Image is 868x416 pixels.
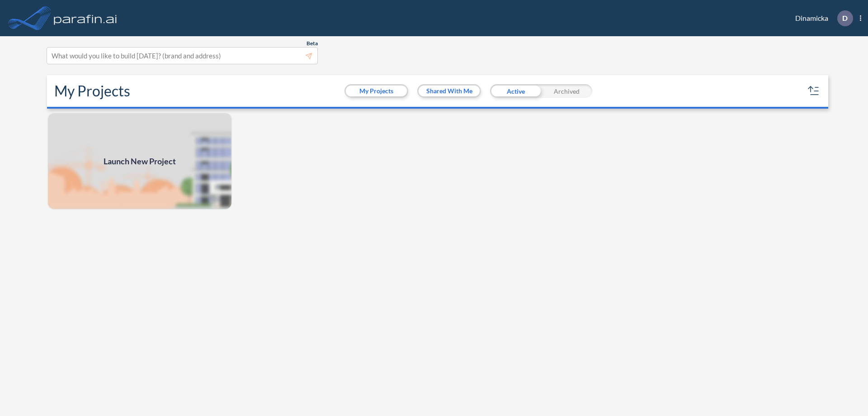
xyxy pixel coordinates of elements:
[782,10,861,26] div: Dinamicka
[807,84,821,98] button: sort
[47,112,232,210] a: Launch New Project
[104,155,176,167] span: Launch New Project
[541,84,592,98] div: Archived
[52,9,119,27] img: logo
[490,84,541,98] div: Active
[54,82,130,100] h2: My Projects
[47,112,232,210] img: add
[842,14,848,22] p: D
[346,86,407,96] button: My Projects
[307,40,318,47] span: Beta
[419,86,480,96] button: Shared With Me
